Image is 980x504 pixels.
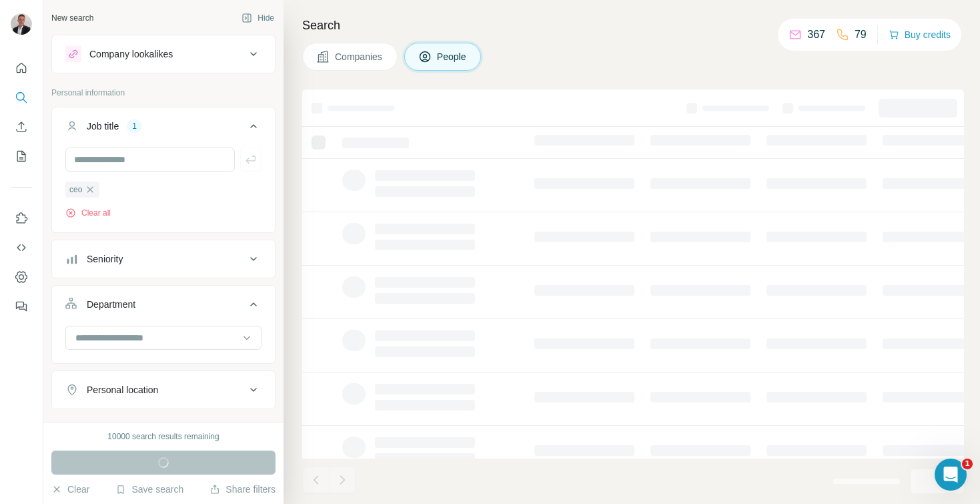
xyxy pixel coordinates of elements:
button: Dashboard [11,265,32,289]
button: Enrich CSV [11,115,32,139]
div: 10000 search results remaining [107,431,219,443]
button: Save search [115,483,183,496]
p: Personal information [51,87,276,99]
button: Job title1 [52,110,275,148]
button: Share filters [209,483,276,496]
button: Buy credits [889,25,951,44]
button: Personal location [52,374,275,406]
button: My lists [11,144,32,168]
button: Company lookalikes [52,38,275,70]
iframe: Intercom live chat [935,459,967,491]
div: Company lookalikes [89,47,173,61]
div: 1 [127,120,142,132]
button: Use Surfe on LinkedIn [11,206,32,230]
button: Department [52,288,275,326]
button: Clear all [65,207,111,219]
button: Clear [51,483,89,496]
span: People [437,50,468,63]
button: Quick start [11,56,32,80]
h4: Search [302,16,964,35]
p: 79 [855,27,867,43]
button: Seniority [52,243,275,275]
div: Seniority [87,252,123,266]
button: Hide [232,8,284,28]
img: Avatar [11,13,32,35]
button: Feedback [11,294,32,318]
button: Search [11,85,32,109]
div: Department [87,298,135,311]
span: ceo [69,184,82,196]
div: Job title [87,119,119,133]
p: 367 [807,27,825,43]
div: Personal location [87,383,158,397]
div: New search [51,12,93,24]
span: Companies [335,50,384,63]
button: Use Surfe API [11,236,32,260]
span: 1 [962,459,973,469]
